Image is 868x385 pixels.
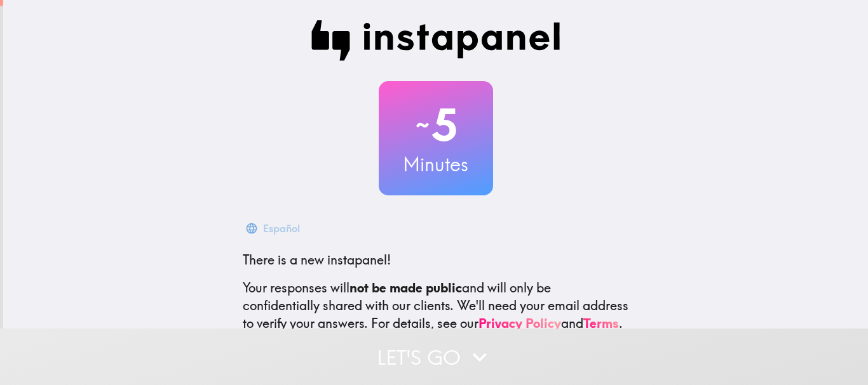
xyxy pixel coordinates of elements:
p: Your responses will and will only be confidentially shared with our clients. We'll need your emai... [243,279,629,332]
h3: Minutes [379,151,493,178]
a: Terms [583,315,619,331]
span: ~ [414,106,431,144]
button: Español [243,216,305,241]
img: Instapanel [311,20,560,61]
a: Privacy Policy [478,315,561,331]
h2: 5 [379,99,493,151]
b: not be made public [349,280,462,296]
div: Español [263,219,300,237]
span: There is a new instapanel! [243,252,391,268]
